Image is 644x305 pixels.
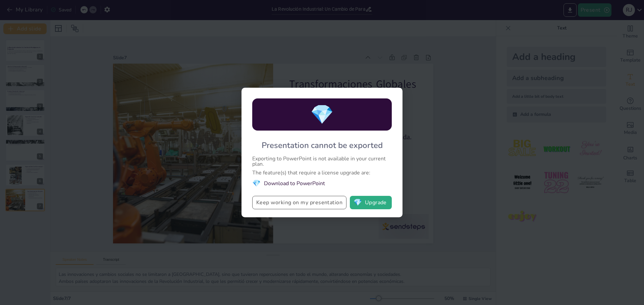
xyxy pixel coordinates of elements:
button: diamondUpgrade [350,196,392,209]
button: Keep working on my presentation [252,196,346,209]
div: Exporting to PowerPoint is not available in your current plan. [252,156,392,167]
div: Presentation cannot be exported [262,140,383,151]
span: diamond [354,199,362,206]
span: diamond [252,179,261,188]
div: The feature(s) that require a license upgrade are: [252,170,392,175]
li: Download to PowerPoint [252,179,392,188]
span: diamond [310,102,334,128]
